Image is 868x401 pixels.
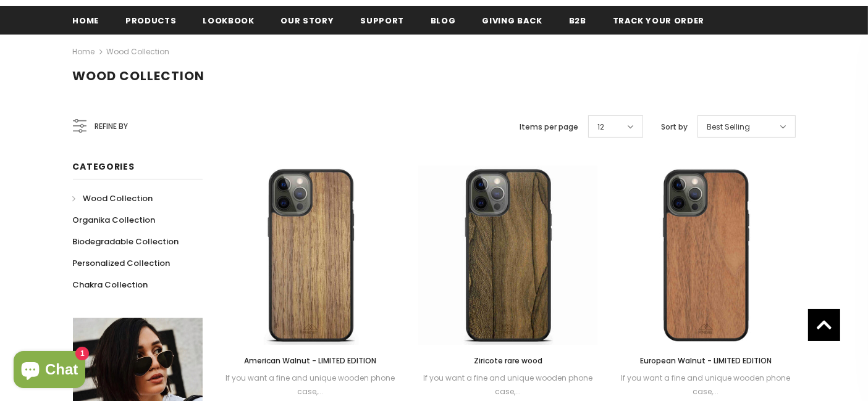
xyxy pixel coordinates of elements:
span: Refine by [95,120,129,133]
a: Chakra Collection [73,274,148,296]
a: Products [125,6,176,34]
span: Lookbook [203,15,254,27]
a: Biodegradable Collection [73,231,179,252]
a: Home [73,44,95,59]
a: Giving back [482,6,542,34]
inbox-online-store-chat: Shopify online store chat [10,351,89,391]
span: American Walnut - LIMITED EDITION [244,355,376,366]
a: Blog [431,6,456,34]
label: Sort by [662,121,688,133]
span: Personalized Collection [73,257,171,269]
a: Ziricote rare wood [418,354,597,368]
a: Our Story [281,6,334,34]
span: Chakra Collection [73,279,148,291]
a: Personalized Collection [73,252,171,274]
span: Giving back [482,15,542,27]
span: Home [73,15,99,27]
a: Home [73,6,99,34]
span: Wood Collection [73,67,205,85]
span: Our Story [281,15,334,27]
a: Track your order [613,6,704,34]
span: Biodegradable Collection [73,236,179,247]
label: Items per page [520,121,579,133]
a: Organika Collection [73,209,156,231]
a: Wood Collection [107,46,170,57]
span: European Walnut - LIMITED EDITION [640,355,772,366]
span: Best Selling [707,121,751,133]
a: support [360,6,404,34]
span: Blog [431,15,456,27]
a: Lookbook [203,6,254,34]
span: B2B [569,15,586,27]
a: American Walnut - LIMITED EDITION [221,354,400,368]
span: Track your order [613,15,704,27]
div: If you want a fine and unique wooden phone case,... [418,371,597,399]
span: Wood Collection [83,192,153,204]
div: If you want a fine and unique wooden phone case,... [616,371,795,399]
a: B2B [569,6,586,34]
span: Ziricote rare wood [474,355,542,366]
span: Products [125,15,176,27]
div: If you want a fine and unique wooden phone case,... [221,371,400,399]
span: Organika Collection [73,214,156,226]
span: support [360,15,404,27]
span: Categories [73,160,135,173]
a: Wood Collection [73,188,153,209]
span: 12 [598,121,605,133]
a: European Walnut - LIMITED EDITION [616,354,795,368]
